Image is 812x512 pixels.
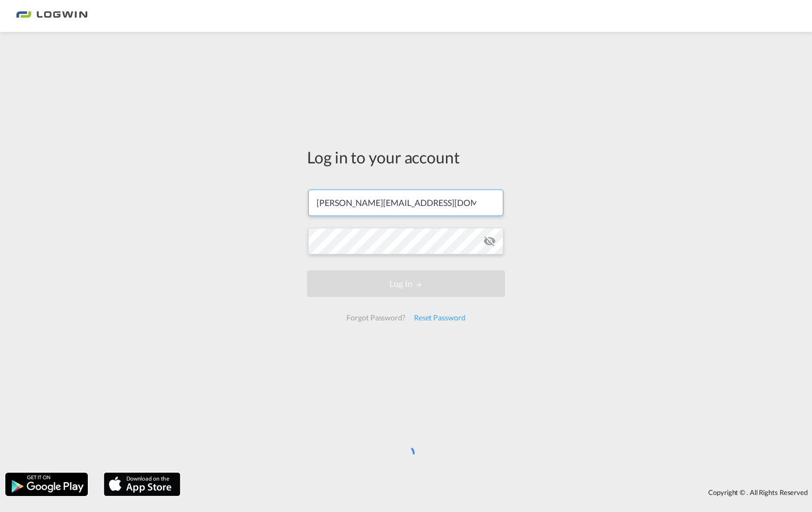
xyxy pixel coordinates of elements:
[483,235,496,247] md-icon: icon-eye-off
[103,472,181,497] img: apple.png
[307,146,505,168] div: Log in to your account
[186,483,812,501] div: Copyright © . All Rights Reserved
[410,308,470,327] div: Reset Password
[308,189,503,216] input: Enter email/phone number
[4,472,89,497] img: google.png
[16,4,88,28] img: bc73a0e0d8c111efacd525e4c8ad7d32.png
[342,308,409,327] div: Forgot Password?
[307,270,505,297] button: LOGIN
